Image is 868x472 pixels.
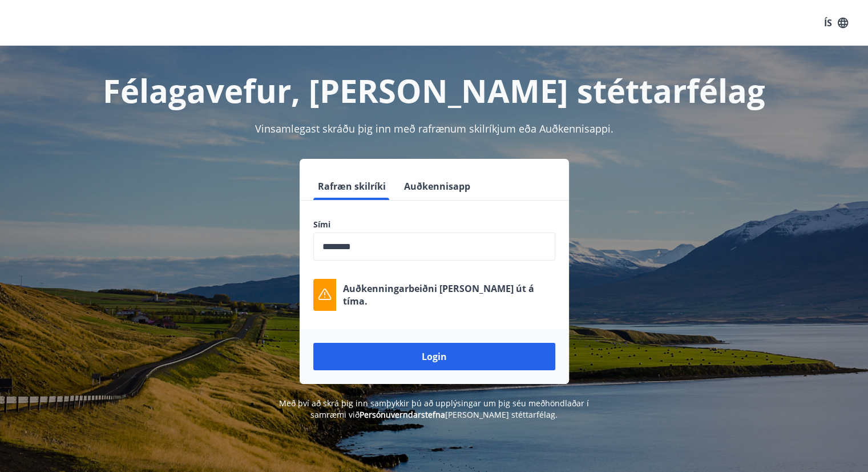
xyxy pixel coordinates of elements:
[313,343,555,370] button: Login
[399,173,475,200] button: Auðkennisapp
[37,69,831,112] h1: Félagavefur, [PERSON_NAME] stéttarfélag
[313,173,390,200] button: Rafræn skilríki
[343,282,555,307] p: Auðkenningarbeiðni [PERSON_NAME] út á tíma.
[313,219,555,230] label: Sími
[360,409,445,420] a: Persónuverndarstefna
[279,398,589,420] span: Með því að skrá þig inn samþykkir þú að upplýsingar um þig séu meðhöndlaðar í samræmi við [PERSON...
[255,122,613,135] span: Vinsamlegast skráðu þig inn með rafrænum skilríkjum eða Auðkennisappi.
[818,13,854,33] button: ÍS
